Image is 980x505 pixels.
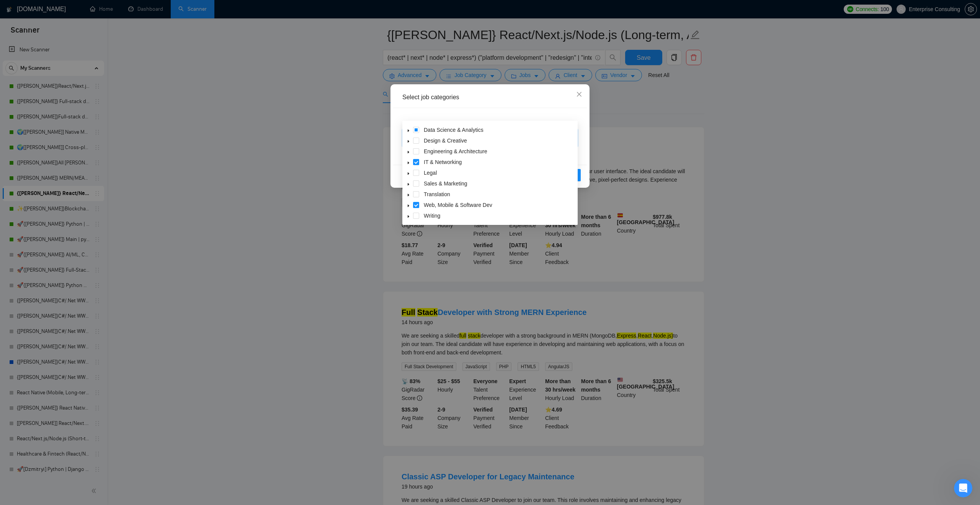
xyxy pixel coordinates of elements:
span: caret-down [407,204,410,208]
span: Sales & Marketing [422,179,576,188]
span: Data Science & Analytics [424,127,483,133]
button: Close [569,84,590,105]
div: Select job categories [402,93,578,102]
span: caret-down [407,150,410,154]
span: Web, Mobile & Software Dev [424,202,492,208]
span: caret-down [407,161,410,165]
button: Свернуть окно [230,3,245,18]
span: Engineering & Architecture [422,147,576,156]
button: go back [5,3,20,18]
span: Engineering & Architecture [424,148,487,154]
span: Design & Creative [424,138,467,144]
span: close [576,91,582,97]
span: caret-down [407,129,410,133]
span: Legal [422,168,576,177]
span: IT & Networking [422,157,576,167]
span: caret-down [407,215,410,218]
span: Design & Creative [422,136,576,145]
span: Writing [422,211,576,220]
span: Translation [424,191,450,197]
span: Web, Mobile & Software Dev [422,200,576,210]
span: caret-down [407,139,410,143]
span: IT & Networking [424,159,462,165]
iframe: Intercom live chat [954,479,972,497]
span: Data Science & Analytics [422,125,576,134]
span: caret-down [407,182,410,186]
span: Sales & Marketing [424,180,467,187]
div: Закрыть [245,3,258,17]
span: Writing [424,213,440,219]
span: Legal [424,170,437,176]
label: Select Categories [402,117,450,130]
span: caret-down [407,172,410,175]
span: Translation [422,190,576,199]
span: caret-down [407,193,410,197]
